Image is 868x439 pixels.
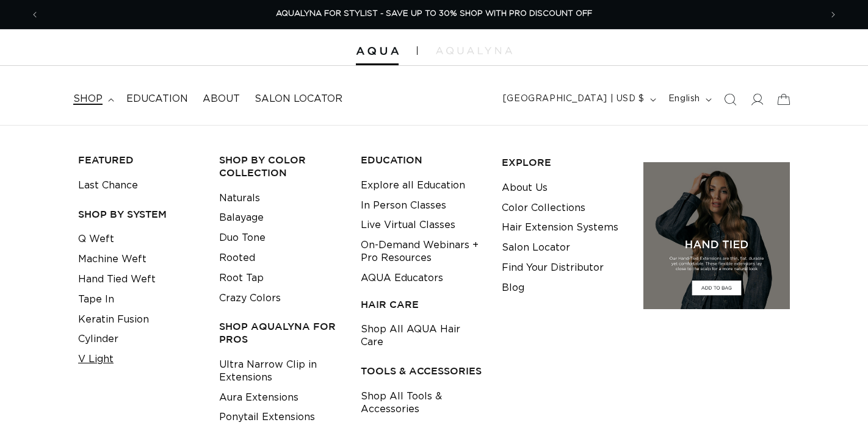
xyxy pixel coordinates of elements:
[78,349,114,369] a: V Light
[126,93,188,105] span: Education
[361,268,443,288] a: AQUA Educators
[356,47,399,55] img: Aqua Hair Extensions
[73,93,103,105] span: shop
[78,154,200,166] h3: FEATURED
[361,215,455,235] a: Live Virtual Classes
[502,218,618,238] a: Hair Extension Systems
[219,154,341,179] h3: Shop by Color Collection
[78,310,149,330] a: Keratin Fusion
[66,85,119,113] summary: shop
[119,85,195,113] a: Education
[502,258,604,278] a: Find Your Distributor
[503,93,645,105] span: [GEOGRAPHIC_DATA] | USD $
[820,3,847,26] button: Next announcement
[219,355,341,388] a: Ultra Narrow Clip in Extensions
[219,228,266,248] a: Duo Tone
[219,208,264,228] a: Balayage
[78,176,138,196] a: Last Chance
[195,85,247,113] a: About
[436,47,512,54] img: aqualyna.com
[219,268,264,288] a: Root Tap
[219,248,255,268] a: Rooted
[276,10,592,18] span: AQUALYNA FOR STYLIST - SAVE UP TO 30% SHOP WITH PRO DISCOUNT OFF
[219,388,298,408] a: Aura Extensions
[78,249,146,269] a: Machine Weft
[496,88,661,111] button: [GEOGRAPHIC_DATA] | USD $
[219,188,260,209] a: Naturals
[78,269,156,290] a: Hand Tied Weft
[203,93,240,105] span: About
[78,208,200,221] h3: SHOP BY SYSTEM
[661,88,717,111] button: English
[502,198,585,218] a: Color Collections
[361,235,483,268] a: On-Demand Webinars + Pro Resources
[502,278,524,298] a: Blog
[255,93,342,105] span: Salon Locator
[361,154,483,166] h3: EDUCATION
[361,196,446,216] a: In Person Classes
[78,290,114,310] a: Tape In
[247,85,350,113] a: Salon Locator
[668,93,700,105] span: English
[703,307,868,439] iframe: Chat Widget
[361,176,465,196] a: Explore all Education
[21,3,48,26] button: Previous announcement
[502,178,548,198] a: About Us
[361,365,483,377] h3: TOOLS & ACCESSORIES
[78,229,114,249] a: Q Weft
[219,288,281,309] a: Crazy Colors
[361,298,483,311] h3: HAIR CARE
[361,319,483,352] a: Shop All AQUA Hair Care
[717,86,743,113] summary: Search
[219,407,315,427] a: Ponytail Extensions
[78,329,118,349] a: Cylinder
[361,387,483,419] a: Shop All Tools & Accessories
[502,156,624,169] h3: EXPLORE
[502,238,570,258] a: Salon Locator
[219,320,341,346] h3: Shop AquaLyna for Pros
